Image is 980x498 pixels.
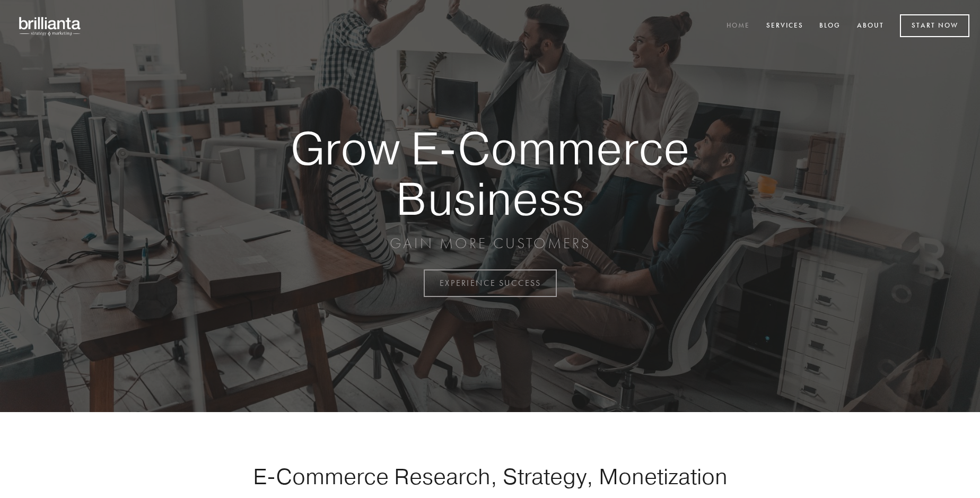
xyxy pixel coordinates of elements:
a: EXPERIENCE SUCCESS [424,269,557,297]
a: About [850,18,891,35]
img: brillianta - research, strategy, marketing [11,11,90,41]
a: Blog [812,18,847,35]
a: Services [759,18,810,35]
a: Start Now [900,14,969,37]
strong: Grow E-Commerce Business [253,123,727,223]
p: GAIN MORE CUSTOMERS [253,234,727,253]
a: Home [720,18,757,35]
h1: E-Commerce Research, Strategy, Monetization [220,463,760,490]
